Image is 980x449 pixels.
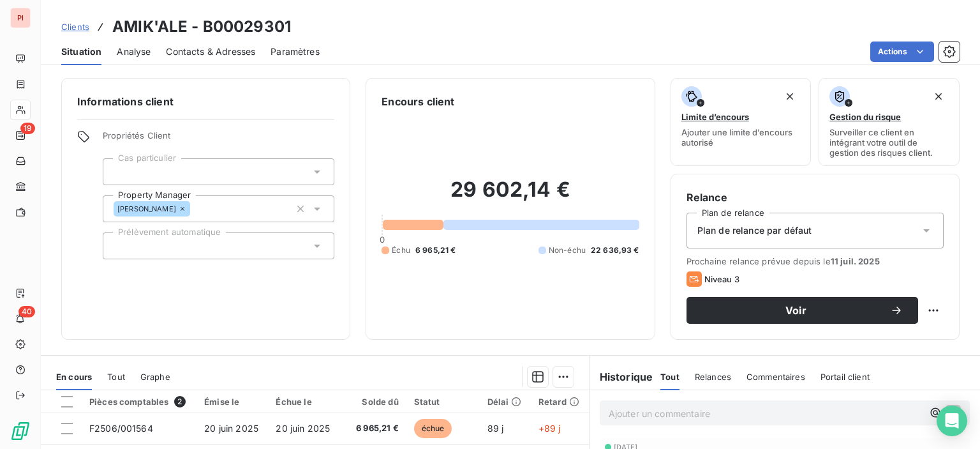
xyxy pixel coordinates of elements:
[829,127,949,158] span: Surveiller ce client en intégrant votre outil de gestion des risques client.
[112,15,291,38] h3: AMIK'ALE - B00029301
[20,123,35,134] span: 19
[117,45,151,58] span: Analyse
[276,423,330,434] span: 20 juin 2025
[61,45,101,58] span: Situation
[107,372,125,382] span: Tout
[820,372,870,382] span: Portail client
[19,306,35,317] span: 40
[819,78,960,166] button: Gestion du risqueSurveiller ce client en intégrant votre outil de gestion des risques client.
[392,245,410,256] span: Échu
[681,112,749,122] span: Limite d’encours
[687,297,918,324] button: Voir
[414,419,452,438] span: échue
[10,8,31,28] div: PI
[114,166,124,178] input: Ajouter une valeur
[549,245,586,256] span: Non-échu
[746,372,805,382] span: Commentaires
[831,256,880,266] span: 11 juil. 2025
[538,423,561,434] span: +89 j
[114,240,124,252] input: Ajouter une valeur
[61,22,89,32] span: Clients
[204,423,258,434] span: 20 juin 2025
[681,127,801,148] span: Ajouter une limite d’encours autorisé
[487,397,523,407] div: Délai
[687,256,944,266] span: Prochaine relance prévue depuis le
[190,203,200,215] input: Ajouter une valeur
[487,423,504,434] span: 89 j
[870,42,934,62] button: Actions
[174,396,186,407] span: 2
[103,130,334,148] span: Propriétés Client
[687,190,944,205] h6: Relance
[380,234,385,245] span: 0
[671,78,812,166] button: Limite d’encoursAjouter une limite d’encours autorisé
[348,397,399,407] div: Solde dû
[61,20,89,33] a: Clients
[56,372,92,382] span: En cours
[276,397,332,407] div: Échue le
[415,245,456,256] span: 6 965,21 €
[697,224,812,237] span: Plan de relance par défaut
[590,369,653,384] h6: Historique
[117,205,176,213] span: [PERSON_NAME]
[204,397,260,407] div: Émise le
[702,305,890,316] span: Voir
[166,45,255,58] span: Contacts & Adresses
[695,372,731,382] span: Relances
[348,422,399,435] span: 6 965,21 €
[704,274,739,284] span: Niveau 3
[89,423,153,434] span: F2506/001564
[382,94,454,109] h6: Encours client
[271,45,320,58] span: Paramètres
[414,397,472,407] div: Statut
[10,421,31,441] img: Logo LeanPay
[89,396,189,407] div: Pièces comptables
[660,372,679,382] span: Tout
[140,372,170,382] span: Graphe
[937,406,967,436] div: Open Intercom Messenger
[829,112,901,122] span: Gestion du risque
[591,245,639,256] span: 22 636,93 €
[77,94,334,109] h6: Informations client
[382,177,639,215] h2: 29 602,14 €
[538,397,581,407] div: Retard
